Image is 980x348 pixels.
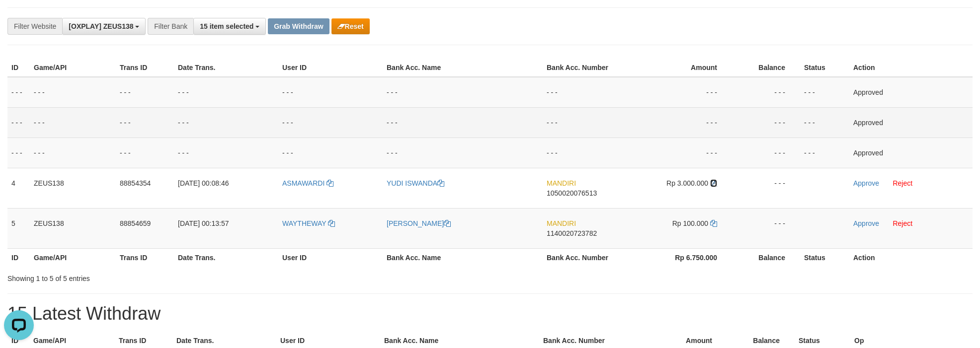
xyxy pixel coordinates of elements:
[387,179,444,187] a: YUDI ISWANDA
[30,168,116,208] td: ZEUS138
[331,18,370,34] button: Reset
[7,304,973,324] h1: 15 Latest Withdraw
[7,77,30,108] td: - - -
[547,179,576,187] span: MANDIRI
[893,179,912,187] a: Reject
[282,179,333,187] a: ASMAWARDI
[732,168,800,208] td: - - -
[268,18,329,34] button: Grab Withdraw
[278,138,383,168] td: - - -
[193,18,266,35] button: 15 item selected
[30,248,116,267] th: Game/API
[282,179,325,187] span: ASMAWARDI
[30,208,116,248] td: ZEUS138
[120,219,151,227] span: 88854659
[710,179,717,187] a: Copy 3000000 to clipboard
[30,107,116,138] td: - - -
[732,59,800,77] th: Balance
[893,219,912,227] a: Reject
[282,219,335,227] a: WAYTHEWAY
[116,138,174,168] td: - - -
[383,248,543,267] th: Bank Acc. Name
[630,248,732,267] th: Rp 6.750.000
[30,59,116,77] th: Game/API
[853,219,879,227] a: Approve
[383,138,543,168] td: - - -
[30,138,116,168] td: - - -
[7,168,30,208] td: 4
[174,107,278,138] td: - - -
[278,59,383,77] th: User ID
[666,179,708,187] span: Rp 3.000.000
[200,22,253,30] span: 15 item selected
[849,107,973,138] td: Approved
[174,77,278,108] td: - - -
[547,229,597,237] span: Copy 1140020723782 to clipboard
[30,77,116,108] td: - - -
[732,77,800,108] td: - - -
[116,59,174,77] th: Trans ID
[383,77,543,108] td: - - -
[732,138,800,168] td: - - -
[174,59,278,77] th: Date Trans.
[62,18,146,35] button: [OXPLAY] ZEUS138
[278,77,383,108] td: - - -
[178,219,229,227] span: [DATE] 00:13:57
[7,59,30,77] th: ID
[7,18,62,35] div: Filter Website
[849,138,973,168] td: Approved
[849,248,973,267] th: Action
[800,248,849,267] th: Status
[387,219,451,227] a: [PERSON_NAME]
[148,18,193,35] div: Filter Bank
[383,59,543,77] th: Bank Acc. Name
[383,107,543,138] td: - - -
[543,248,630,267] th: Bank Acc. Number
[732,248,800,267] th: Balance
[282,219,326,227] span: WAYTHEWAY
[800,77,849,108] td: - - -
[849,59,973,77] th: Action
[7,270,401,283] div: Showing 1 to 5 of 5 entries
[174,138,278,168] td: - - -
[853,179,879,187] a: Approve
[116,248,174,267] th: Trans ID
[7,138,30,168] td: - - -
[543,59,630,77] th: Bank Acc. Number
[800,138,849,168] td: - - -
[178,179,229,187] span: [DATE] 00:08:46
[278,107,383,138] td: - - -
[630,77,732,108] td: - - -
[630,107,732,138] td: - - -
[543,77,630,108] td: - - -
[174,248,278,267] th: Date Trans.
[849,77,973,108] td: Approved
[543,138,630,168] td: - - -
[732,107,800,138] td: - - -
[630,59,732,77] th: Amount
[4,4,34,34] button: Open LiveChat chat widget
[547,189,597,197] span: Copy 1050020076513 to clipboard
[7,107,30,138] td: - - -
[800,107,849,138] td: - - -
[120,179,151,187] span: 88854354
[69,22,133,30] span: [OXPLAY] ZEUS138
[7,208,30,248] td: 5
[672,219,708,227] span: Rp 100.000
[116,107,174,138] td: - - -
[7,248,30,267] th: ID
[630,138,732,168] td: - - -
[710,219,717,227] a: Copy 100000 to clipboard
[732,208,800,248] td: - - -
[278,248,383,267] th: User ID
[116,77,174,108] td: - - -
[800,59,849,77] th: Status
[547,219,576,227] span: MANDIRI
[543,107,630,138] td: - - -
